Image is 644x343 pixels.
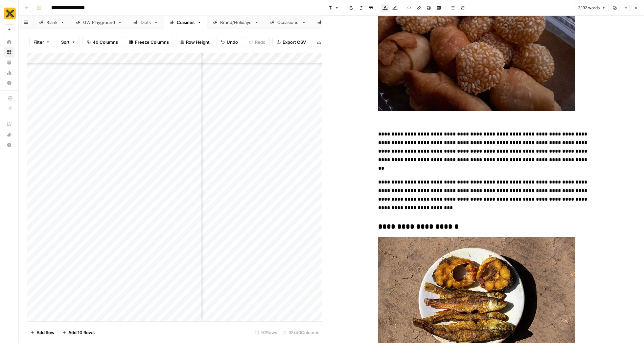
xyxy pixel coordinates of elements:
a: GW Playground [70,16,128,29]
span: Undo [227,39,238,45]
img: CookUnity Logo [4,8,16,19]
a: Browse [4,47,14,58]
button: Redo [245,37,270,47]
a: Home [4,37,14,47]
span: Filter [34,39,44,45]
div: Brand/Holidays [220,19,252,26]
div: Occasions [277,19,299,26]
button: Export CSV [272,37,310,47]
button: Freeze Columns [125,37,173,47]
button: Add 10 Rows [58,327,99,338]
div: 97 Rows [253,327,280,338]
div: 38/40 Columns [280,327,322,338]
div: What's new? [4,130,14,139]
button: Row Height [176,37,214,47]
button: What's new? [4,129,14,140]
button: Help + Support [4,140,14,150]
a: Cuisines [164,16,207,29]
a: Campaigns [312,16,360,29]
a: Usage [4,67,14,78]
button: 2,192 words [575,4,609,12]
span: Freeze Columns [135,39,169,45]
a: Your Data [4,57,14,68]
button: Sort [57,37,80,47]
a: Blank [34,16,70,29]
button: 40 Columns [82,37,122,47]
span: 2,192 words [578,5,600,11]
a: Brand/Holidays [207,16,264,29]
span: Redo [255,39,265,45]
a: Occasions [264,16,312,29]
span: Add Row [36,329,55,336]
a: Settings [4,78,14,88]
div: GW Playground [83,19,115,26]
button: Undo [217,37,242,47]
button: Filter [29,37,54,47]
div: Cuisines [177,19,195,26]
span: Sort [61,39,70,45]
span: 40 Columns [93,39,118,45]
button: Add Row [27,327,58,338]
span: Row Height [186,39,210,45]
a: AirOps Academy [4,119,14,129]
a: Diets [128,16,164,29]
span: Add 10 Rows [68,329,95,336]
div: Diets [141,19,151,26]
button: Workspace: CookUnity [4,5,14,22]
span: Export CSV [283,39,306,45]
div: Blank [46,19,57,26]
